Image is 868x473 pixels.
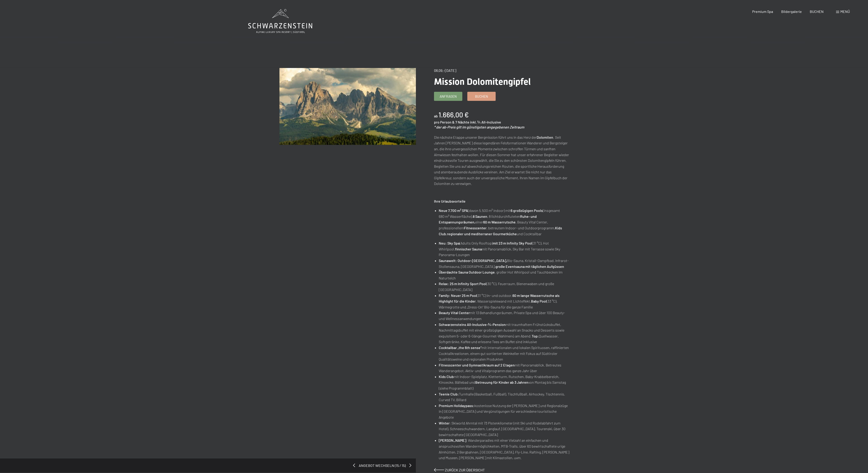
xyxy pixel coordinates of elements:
span: Menü [840,9,850,14]
span: Angebot wechseln (15 / 15) [355,463,409,468]
strong: Neu: Sky Spa [439,241,460,245]
strong: Saunawelt: Outdoor-[GEOGRAPHIC_DATA], [439,258,507,263]
strong: 8 Saunen [473,214,487,218]
strong: Neue 7.700 m² SPA [439,208,468,213]
li: (Adults Only Rooftop) (31 °C), Hot Whirlpool, mit Panoramablick, Sky Bar mit Terrasse sowie Sky P... [439,240,571,258]
strong: Relax: 25 m Infinity Sport Pool [439,281,486,286]
strong: Ihre Urlaubsvorteile [434,199,466,203]
li: (31 °C) in- und outdoor, , Wasserspielewand mit Lichteffekt, (33 °C), Wärmegrotte und „Dress-On“ ... [439,293,571,310]
img: Mission Dolomitengipfel [279,68,416,145]
strong: Premium Holidaypass: [439,403,474,408]
li: (davon 5.500 m² indoor) mit (insgesamt 680 m² Wasserfläche), , 8 lichtdurchfluteten einer , Beaut... [439,208,571,237]
strong: Betreuung für Kinder ab 3 Jahren [475,380,528,384]
strong: Überdachte Sauna Outdoor Lounge [439,270,495,274]
strong: Cocktailbar „the 6th sense“ [439,345,482,350]
strong: Fitnesscenter [464,226,487,230]
strong: Top: [532,334,539,338]
span: Anfragen [440,94,457,99]
a: Zurück zur Übersicht [434,468,485,472]
span: inkl. ¾ All-Inclusive [470,120,501,124]
li: : Skiworld Ahrntal mit 73 Pistenkilometer (mit Ski und Rodelabfahrt zum Hotel), Schneeschuhwander... [439,420,571,438]
span: 7 Nächte [455,120,469,124]
li: mit internationalen und lokalen Spirituosen, raffinierten Cocktailkreationen, einem gut sortierte... [439,345,571,362]
li: mit Indoor-Spielplatz, Kletterturm, Rutschen, Baby-Krabbelbereich, Kinoecke, Bällebad und von Mon... [439,374,571,391]
strong: Dolomiten [537,135,553,139]
strong: große Eventsauna mit täglichen Aufgüssen [495,264,564,269]
strong: Kids Club [439,226,562,236]
a: Anfragen [434,92,462,101]
li: mit traumhaftem Frühstücksbuffet, Nachmittagsbuffet mit einer großzügigen Auswahl an Snacks und D... [439,322,571,345]
strong: Teenie Club: [439,392,459,396]
a: Premium Spa [752,9,773,14]
span: ab [434,114,438,118]
li: mit 13 Behandlungsräumen, Private Spa und über 100 Beauty- und Wellnessanwendungen [439,310,571,321]
span: Zurück zur Übersicht [445,468,485,472]
li: Turnhalle (Basketball, Fußball), Tischfußball, Airhockey, Tischtennis, Curved TV, Billard [439,391,571,403]
strong: [PERSON_NAME] [439,438,466,442]
strong: 60 m Wasserrutsche [483,220,516,224]
li: Bio-Sauna, Kristall-Dampfbad, Infrarot-Stollensauna, [GEOGRAPHIC_DATA], [439,258,571,269]
a: Buchen [468,92,495,101]
strong: mit 23 m Infinity Sky Pool [493,241,532,245]
strong: Family: Neuer 25 m Pool [439,293,477,298]
li: (30 °C), Feuerraum, Bienenwaben und große [GEOGRAPHIC_DATA] [439,281,571,292]
li: mit Panoramablick. Betreutes Wanderangebot, Aktiv- und Vitalprogramm das ganze Jahr über [439,362,571,374]
em: * der ab-Preis gilt im günstigsten angegebenen Zeitraum [434,125,524,129]
strong: Beauty Vital Center [439,310,470,315]
strong: finnischer Sauna [455,247,482,251]
li: kostenlose Nutzung der [PERSON_NAME] und Regionalzüge in [GEOGRAPHIC_DATA] und Vergünstigungen fü... [439,403,571,420]
span: Mission Dolomitengipfel [434,76,531,87]
a: BUCHEN [810,9,824,14]
span: 06.09.–[DATE] [434,68,456,73]
a: Bildergalerie [781,9,802,14]
b: 1.666,00 € [439,111,469,119]
strong: 6 großzügigen Pools [511,208,543,213]
span: Buchen [475,94,488,99]
p: Die nächste Etappe unserer Bergmission führt uns in das Herz der . Seit Jahren [PERSON_NAME] dies... [434,134,571,187]
span: pro Person & [434,120,455,124]
strong: Baby Pool [531,299,547,303]
li: , großer Hot Whirlpool und Tauchbecken im Naturteich [439,269,571,281]
strong: Kids Club [439,374,454,379]
li: : Wanderparadies mit einer Vielzahl an einfachen und anspruchsvollen Wandermöglichkeiten, MTB-Tra... [439,437,571,461]
strong: Winter [439,421,450,425]
strong: Schwarzensteins All-Inclusive-¾-Pension [439,322,506,327]
strong: regionaler und mediterraner Gourmetküche [447,232,517,236]
strong: Fitnesscenter und Gymnastikraum auf 2 Etagen [439,363,515,367]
